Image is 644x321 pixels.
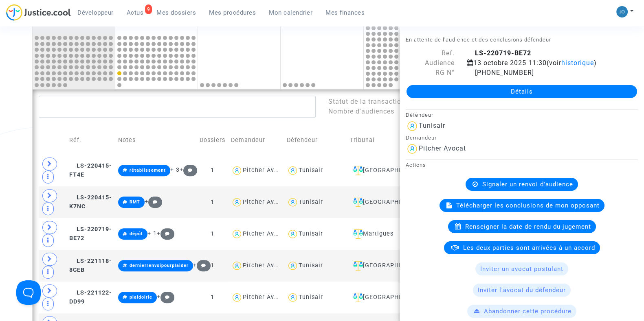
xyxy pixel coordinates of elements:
[180,166,197,173] span: +
[350,166,420,175] div: [GEOGRAPHIC_DATA]
[77,9,114,16] span: Développeur
[299,262,323,269] div: Tunisair
[202,7,262,19] a: Mes procédures
[287,165,299,177] img: icon-user.svg
[130,168,166,173] span: rétablissement
[287,228,299,240] img: icon-user.svg
[197,155,228,186] td: 1
[406,120,419,133] img: icon-user.svg
[616,6,628,17] img: 45a793c8596a0d21866ab9c5374b5e4b
[347,126,423,155] td: Tribunal
[231,165,243,177] img: icon-user.svg
[287,197,299,208] img: icon-user.svg
[353,293,363,302] img: icon-faciliter-sm.svg
[406,112,433,118] small: Défendeur
[353,166,363,175] img: icon-faciliter-sm.svg
[400,48,461,58] div: Ref.
[262,7,319,19] a: Mon calendrier
[328,107,394,115] span: Nombre d'audiences
[243,199,288,205] div: Pitcher Avocat
[328,98,405,105] span: Statut de la transaction
[406,142,419,155] img: icon-user.svg
[127,9,144,16] span: Actus
[407,85,637,98] a: Détails
[197,186,228,218] td: 1
[231,197,243,208] img: icon-user.svg
[561,59,594,67] span: historique
[69,194,112,210] span: LS-220415-K7NC
[406,162,426,168] small: Actions
[400,58,461,68] div: Audience
[284,126,347,155] td: Défendeur
[243,230,288,237] div: Pitcher Avocat
[130,263,189,268] span: dernierrenvoipourplaider
[228,126,284,155] td: Demandeur
[197,218,228,250] td: 1
[209,9,256,16] span: Mes procédures
[42,48,63,53] div: Domaine
[484,308,571,315] span: Abandonner cette procédure
[157,230,174,237] span: +
[299,230,323,237] div: Tunisair
[465,223,591,230] span: Renseigner la date de rendu du jugement
[92,47,99,54] img: tab_keywords_by_traffic_grey.svg
[243,167,288,174] div: Pitcher Avocat
[480,265,563,273] span: Inviter un avocat postulant
[156,9,196,16] span: Mes dossiers
[69,226,112,242] span: LS-220719-BE72
[299,294,323,301] div: Tunisair
[130,199,140,205] span: RMT
[145,4,152,14] div: 9
[101,48,125,53] div: Mots-clés
[13,13,20,20] img: logo_orange.svg
[71,7,120,19] a: Développeur
[130,295,152,300] span: plaidoirie
[120,7,150,19] a: 9Actus
[547,59,597,67] span: (voir )
[193,262,211,269] span: +
[287,260,299,272] img: icon-user.svg
[419,144,466,152] div: Pitcher Avocat
[353,197,363,207] img: icon-faciliter-sm.svg
[6,4,71,21] img: jc-logo.svg
[475,49,531,57] b: LS-220719-BE72
[406,37,551,43] small: En attente de l'audience et des conclusions défendeur
[319,7,371,19] a: Mes finances
[197,126,228,155] td: Dossiers
[243,262,288,269] div: Pitcher Avocat
[16,280,41,305] iframe: Help Scout Beacon - Open
[419,122,445,129] div: Tunisair
[69,289,112,305] span: LS-221122-DD99
[478,286,566,294] span: Inviter l'avocat du défendeur
[21,21,92,28] div: Domaine: [DOMAIN_NAME]
[467,69,534,76] span: [PHONE_NUMBER]
[325,9,365,16] span: Mes finances
[353,261,363,271] img: icon-faciliter-sm.svg
[23,13,40,20] div: v 4.0.25
[197,250,228,282] td: 1
[350,229,420,239] div: Martigues
[13,21,20,28] img: website_grey.svg
[463,244,595,251] span: Les deux parties sont arrivées à un accord
[350,261,420,271] div: [GEOGRAPHIC_DATA]
[287,292,299,304] img: icon-user.svg
[231,292,243,304] img: icon-user.svg
[456,202,600,209] span: Télécharger les conclusions de mon opposant
[130,231,143,236] span: dépôt
[69,258,112,273] span: LS-221118-8CEB
[231,260,243,272] img: icon-user.svg
[150,7,202,19] a: Mes dossiers
[353,229,363,239] img: icon-faciliter-sm.svg
[482,181,573,188] span: Signaler un renvoi d'audience
[299,167,323,174] div: Tunisair
[400,68,461,78] div: RG N°
[350,197,420,207] div: [GEOGRAPHIC_DATA]
[157,293,174,300] span: +
[197,282,228,313] td: 1
[350,293,420,302] div: [GEOGRAPHIC_DATA]
[461,58,624,68] div: 13 octobre 2025 11:30
[231,228,243,240] img: icon-user.svg
[243,294,288,301] div: Pitcher Avocat
[299,199,323,205] div: Tunisair
[115,126,197,155] td: Notes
